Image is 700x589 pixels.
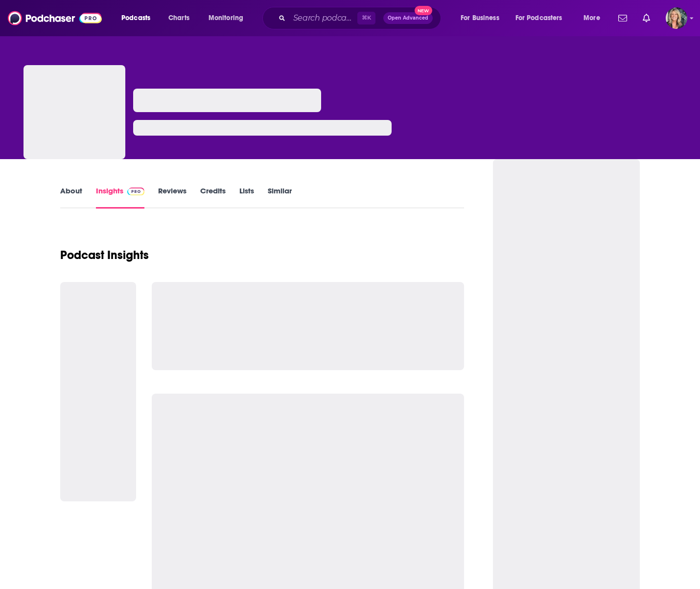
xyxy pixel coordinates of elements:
a: Similar [268,186,292,209]
button: open menu [454,10,512,26]
span: Monitoring [209,11,243,25]
button: Show profile menu [666,7,687,29]
span: ⌘ K [357,12,375,24]
input: Search podcasts, credits, & more... [289,10,357,26]
a: Show notifications dropdown [639,10,654,26]
img: Podchaser - Follow, Share and Rate Podcasts [8,9,102,27]
a: Credits [200,186,226,209]
span: Open Advanced [388,16,428,21]
a: Lists [239,186,254,209]
span: For Business [461,11,499,25]
span: For Podcasters [515,11,562,25]
span: More [583,11,600,25]
img: Podchaser Pro [127,188,144,195]
button: open menu [202,10,256,26]
button: open menu [509,10,577,26]
a: Reviews [158,186,187,209]
span: Charts [168,11,189,25]
a: InsightsPodchaser Pro [96,186,144,209]
button: open menu [577,10,612,26]
img: User Profile [666,7,687,29]
a: About [60,186,82,209]
h1: Podcast Insights [60,248,149,262]
span: Logged in as lisa.beech [666,7,687,29]
span: Podcasts [121,11,150,25]
span: New [415,6,432,15]
a: Charts [162,10,195,26]
button: open menu [115,10,163,26]
button: Open AdvancedNew [383,12,433,24]
a: Show notifications dropdown [614,10,631,26]
div: Search podcasts, credits, & more... [272,7,450,29]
